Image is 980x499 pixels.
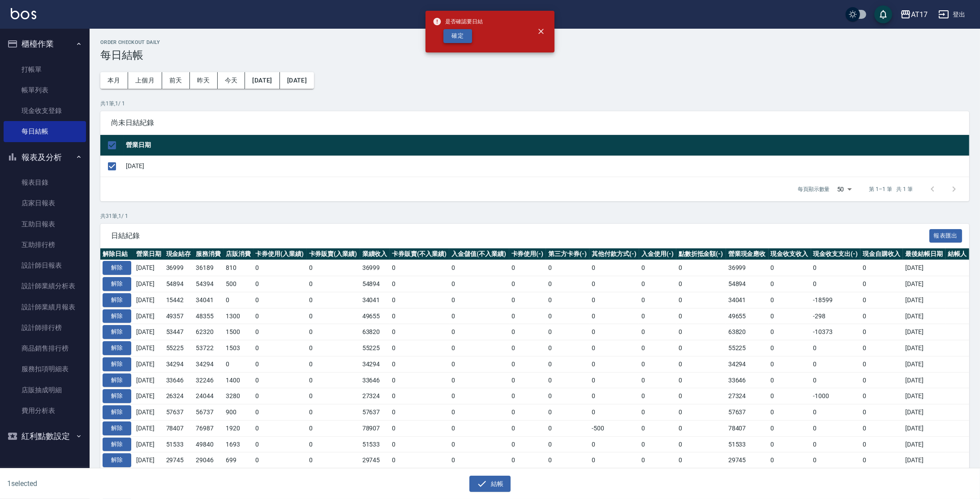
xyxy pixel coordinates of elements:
td: [DATE] [134,356,164,372]
button: 確定 [443,29,472,43]
td: [DATE] [134,308,164,324]
button: 解除 [103,453,131,467]
td: 1920 [224,420,254,436]
th: 現金自購收入 [860,248,903,260]
td: 0 [769,356,811,372]
td: 0 [546,292,589,308]
td: 0 [449,340,509,356]
td: 0 [589,356,639,372]
button: 登出 [935,6,969,23]
p: 共 1 筆, 1 / 1 [100,100,969,108]
td: [DATE] [903,404,946,421]
th: 最後結帳日期 [903,248,946,260]
td: [DATE] [903,324,946,340]
td: 0 [811,420,861,436]
td: 0 [449,356,509,372]
td: 0 [639,308,676,324]
button: 解除 [103,357,131,371]
td: 0 [307,276,360,292]
td: 0 [639,324,676,340]
td: 34294 [726,356,769,372]
td: 0 [390,340,449,356]
button: 結帳 [469,476,511,492]
div: AT17 [911,9,928,20]
td: 0 [676,292,726,308]
th: 營業日期 [124,135,969,156]
a: 設計師日報表 [4,255,86,276]
td: 0 [769,388,811,404]
td: 1500 [224,324,254,340]
td: 78407 [164,420,194,436]
td: 0 [390,372,449,388]
td: [DATE] [134,324,164,340]
td: 0 [449,324,509,340]
td: 0 [509,292,546,308]
td: 0 [449,420,509,436]
td: 57637 [726,404,769,421]
td: 0 [546,276,589,292]
td: 55225 [726,340,769,356]
td: 0 [860,420,903,436]
td: [DATE] [134,276,164,292]
td: -1000 [811,388,861,404]
td: [DATE] [903,276,946,292]
td: 0 [509,420,546,436]
td: 0 [449,308,509,324]
a: 每日結帳 [4,121,86,142]
td: 0 [509,308,546,324]
td: 0 [307,420,360,436]
button: 本月 [100,72,128,89]
th: 服務消費 [193,248,224,260]
td: [DATE] [134,260,164,276]
td: 0 [509,340,546,356]
span: 尚未日結紀錄 [111,118,959,127]
td: 0 [860,324,903,340]
td: 0 [307,388,360,404]
td: 63820 [360,324,390,340]
td: 0 [589,324,639,340]
td: 0 [254,292,307,308]
td: 0 [254,276,307,292]
a: 商品銷售排行榜 [4,338,86,359]
td: 1503 [224,340,254,356]
td: 34041 [360,292,390,308]
th: 卡券使用(入業績) [254,248,307,260]
td: 0 [589,372,639,388]
td: [DATE] [134,404,164,421]
td: 1400 [224,372,254,388]
td: 0 [639,372,676,388]
td: 0 [546,340,589,356]
td: 0 [860,340,903,356]
td: 0 [589,404,639,421]
a: 店家日報表 [4,193,86,213]
th: 現金收支收入 [769,248,811,260]
td: 0 [390,404,449,421]
td: [DATE] [903,308,946,324]
td: 78907 [360,420,390,436]
td: 0 [390,388,449,404]
td: 0 [769,340,811,356]
button: 櫃檯作業 [4,32,86,56]
a: 服務扣項明細表 [4,359,86,379]
button: 解除 [103,277,131,291]
p: 第 1–1 筆 共 1 筆 [869,185,913,193]
td: 0 [860,276,903,292]
td: 54394 [193,276,224,292]
td: 34041 [193,292,224,308]
td: 0 [546,356,589,372]
th: 其他付款方式(-) [589,248,639,260]
button: 解除 [103,389,131,403]
a: 設計師業績分析表 [4,276,86,296]
td: 0 [449,388,509,404]
a: 設計師業績月報表 [4,297,86,317]
td: 0 [390,356,449,372]
button: 報表匯出 [929,229,963,243]
td: 0 [676,388,726,404]
button: 報表及分析 [4,146,86,169]
td: 76987 [193,420,224,436]
td: 0 [224,292,254,308]
td: 0 [676,340,726,356]
td: 0 [254,308,307,324]
td: 0 [390,292,449,308]
button: [DATE] [280,72,314,89]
